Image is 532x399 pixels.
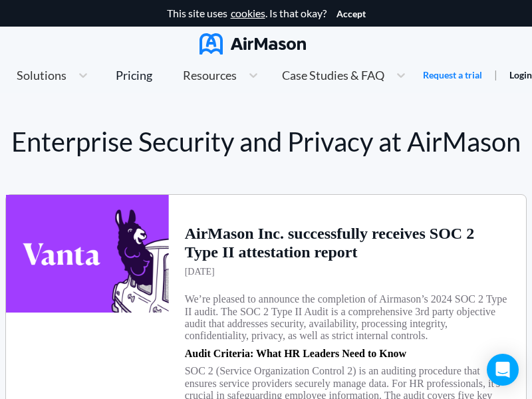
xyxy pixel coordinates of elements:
[494,68,497,80] span: |
[487,354,519,386] div: Open Intercom Messenger
[6,195,169,313] img: Vanta Logo
[5,126,527,157] h1: Enterprise Security and Privacy at AirMason
[231,7,265,19] a: cookies
[336,9,366,19] button: Accept cookies
[185,267,215,277] h3: [DATE]
[185,293,510,342] h3: We’re pleased to announce the completion of Airmason’s 2024 SOC 2 Type II audit. The SOC 2 Type I...
[17,69,66,81] span: Solutions
[185,225,510,261] h1: AirMason Inc. successfully receives SOC 2 Type II attestation report
[183,69,237,81] span: Resources
[509,69,532,80] a: Login
[116,63,152,87] a: Pricing
[199,33,306,55] img: AirMason Logo
[282,69,384,81] span: Case Studies & FAQ
[116,69,152,81] div: Pricing
[185,348,406,360] p: Audit Criteria: What HR Leaders Need to Know
[423,68,482,82] a: Request a trial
